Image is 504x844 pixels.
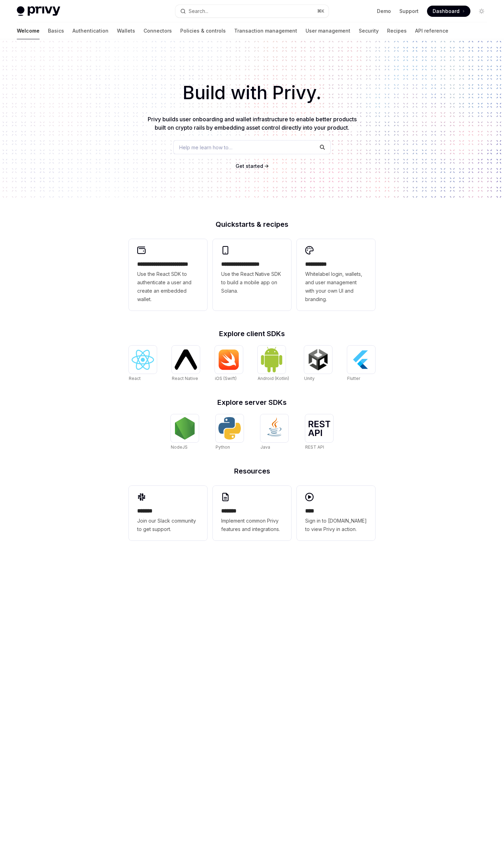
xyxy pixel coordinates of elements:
[258,376,289,381] span: Android (Kotlin)
[129,468,375,475] h2: Resources
[304,346,332,382] a: UnityUnity
[129,486,207,540] a: **** **Join our Slack community to get support.
[137,270,199,304] span: Use the React SDK to authenticate a user and create an embedded wallet.
[171,444,188,450] span: NodeJS
[305,414,333,451] a: REST APIREST API
[172,346,200,382] a: React NativeReact Native
[304,376,315,381] span: Unity
[218,349,240,370] img: iOS (Swift)
[175,5,328,18] button: Open search
[260,346,283,373] img: Android (Kotlin)
[387,22,407,39] a: Recipes
[415,22,448,39] a: API reference
[260,444,270,450] span: Java
[72,22,108,39] a: Authentication
[215,346,243,382] a: iOS (Swift)iOS (Swift)
[359,22,379,39] a: Security
[260,414,288,451] a: JavaJava
[175,349,197,369] img: React Native
[306,22,350,39] a: User management
[216,444,230,450] span: Python
[399,8,419,15] a: Support
[350,348,372,371] img: Flutter
[11,79,493,107] h1: Build with Privy.
[258,346,289,382] a: Android (Kotlin)Android (Kotlin)
[117,22,135,39] a: Wallets
[308,421,330,436] img: REST API
[221,517,283,533] span: Implement common Privy features and integrations.
[129,346,157,382] a: ReactReact
[48,22,64,39] a: Basics
[427,6,470,17] a: Dashboard
[213,239,291,311] a: **** **** **** ***Use the React Native SDK to build a mobile app on Solana.
[305,270,367,304] span: Whitelabel login, wallets, and user management with your own UI and branding.
[17,6,60,16] img: light logo
[305,444,324,450] span: REST API
[236,163,263,170] a: Get started
[148,116,357,131] span: Privy builds user onboarding and wallet infrastructure to enable better products built on crypto ...
[377,8,391,15] a: Demo
[347,346,375,382] a: FlutterFlutter
[221,270,283,295] span: Use the React Native SDK to build a mobile app on Solana.
[180,22,226,39] a: Policies & controls
[433,8,460,15] span: Dashboard
[172,376,198,381] span: React Native
[317,8,324,14] span: ⌘ K
[132,350,154,370] img: React
[143,22,172,39] a: Connectors
[305,517,367,533] span: Sign in to [DOMAIN_NAME] to view Privy in action.
[129,221,375,228] h2: Quickstarts & recipes
[213,486,291,540] a: **** **Implement common Privy features and integrations.
[234,22,297,39] a: Transaction management
[263,417,286,440] img: Java
[307,348,329,371] img: Unity
[129,399,375,406] h2: Explore server SDKs
[476,6,487,17] button: Toggle dark mode
[129,376,141,381] span: React
[17,22,40,39] a: Welcome
[174,417,196,440] img: NodeJS
[218,417,241,440] img: Python
[236,163,263,169] span: Get started
[215,376,237,381] span: iOS (Swift)
[216,414,244,451] a: PythonPython
[137,517,199,533] span: Join our Slack community to get support.
[297,486,375,540] a: ****Sign in to [DOMAIN_NAME] to view Privy in action.
[189,7,208,15] div: Search...
[171,414,199,451] a: NodeJSNodeJS
[179,144,232,151] span: Help me learn how to…
[347,376,360,381] span: Flutter
[129,330,375,337] h2: Explore client SDKs
[297,239,375,311] a: **** *****Whitelabel login, wallets, and user management with your own UI and branding.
